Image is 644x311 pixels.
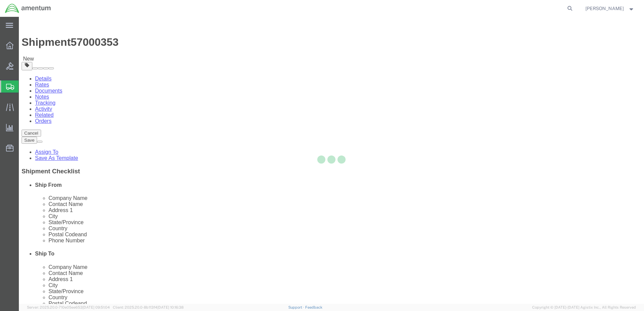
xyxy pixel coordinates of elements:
[585,4,635,12] button: [PERSON_NAME]
[83,305,110,309] span: [DATE] 09:51:04
[27,305,110,309] span: Server: 2025.20.0-710e05ee653
[157,305,184,309] span: [DATE] 10:16:38
[585,5,624,12] span: Scott Meyers
[532,305,636,310] span: Copyright © [DATE]-[DATE] Agistix Inc., All Rights Reserved
[5,3,51,13] img: logo
[305,305,322,309] a: Feedback
[113,305,184,309] span: Client: 2025.20.0-8b113f4
[288,305,305,309] a: Support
